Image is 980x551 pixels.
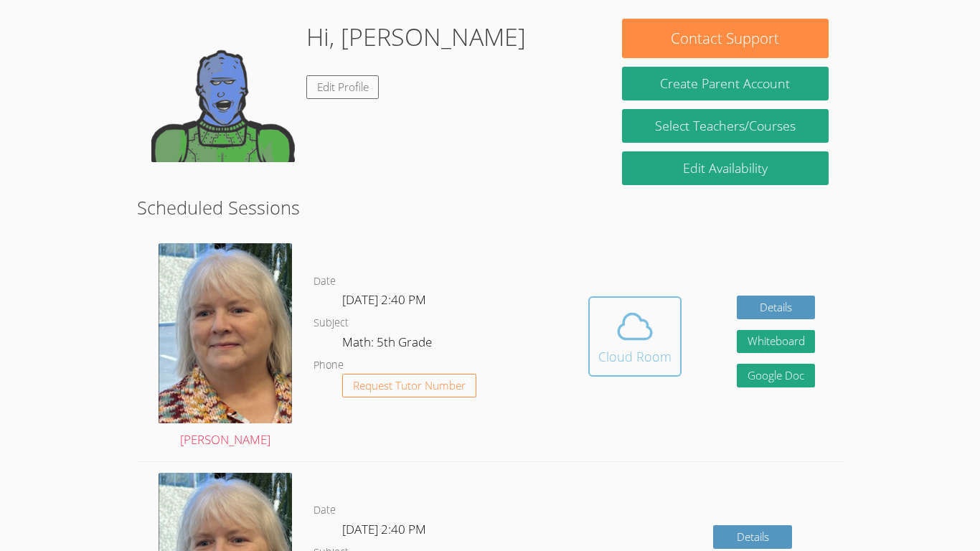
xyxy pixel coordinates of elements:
a: Details [737,296,816,319]
a: Details [713,525,792,549]
span: [DATE] 2:40 PM [342,291,426,308]
button: Cloud Room [588,296,682,377]
dd: Math: 5th Grade [342,332,435,357]
button: Request Tutor Number [342,374,476,397]
img: Screen%20Shot%202022-10-08%20at%202.27.06%20PM.png [159,243,292,423]
dt: Date [314,273,336,291]
dt: Subject [314,314,349,332]
img: default.png [151,19,295,162]
a: Edit Availability [622,151,829,185]
button: Contact Support [622,19,829,58]
button: Whiteboard [737,330,816,354]
dt: Phone [314,357,344,375]
dt: Date [314,501,336,519]
span: Request Tutor Number [353,380,466,391]
a: Edit Profile [306,75,380,99]
div: Cloud Room [598,347,672,367]
span: [DATE] 2:40 PM [342,521,426,537]
a: Google Doc [737,364,816,387]
a: Select Teachers/Courses [622,109,829,143]
h1: Hi, [PERSON_NAME] [306,19,526,55]
h2: Scheduled Sessions [137,194,843,221]
a: [PERSON_NAME] [159,243,292,451]
button: Create Parent Account [622,67,829,100]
